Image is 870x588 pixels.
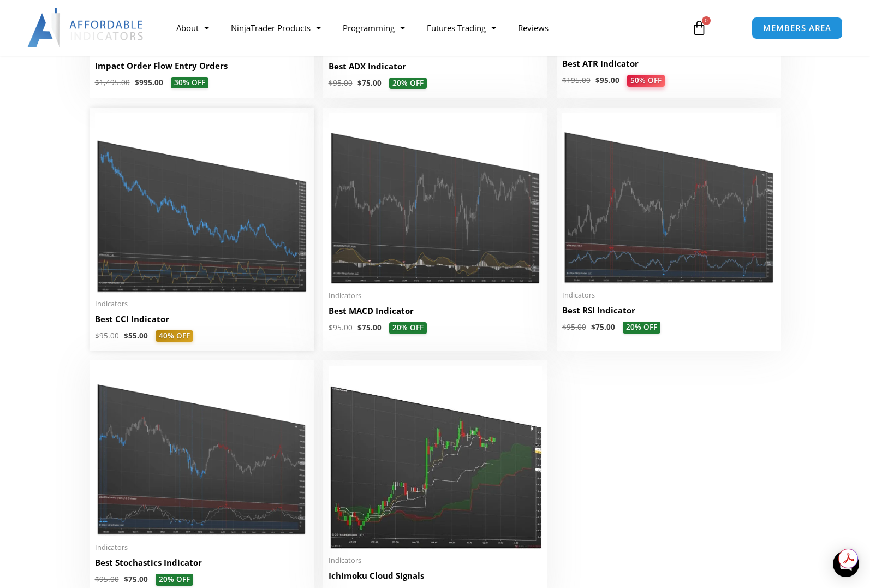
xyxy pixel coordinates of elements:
[416,15,507,40] a: Futures Trading
[95,557,308,574] a: Best Stochastics Indicator
[329,323,333,332] span: $
[562,113,776,284] img: Best RSI Indicator
[752,17,843,39] a: MEMBERS AREA
[702,16,711,25] span: 0
[562,322,567,332] span: $
[389,78,427,90] span: 20% OFF
[332,15,416,40] a: Programming
[562,75,567,85] span: $
[95,60,308,77] a: Impact Order Flow Entry Orders
[591,322,615,332] bdi: 75.00
[95,299,308,308] span: Indicators
[156,574,193,586] span: 20% OFF
[329,570,542,581] h2: Ichimoku Cloud Signals
[595,75,619,85] bdi: 95.00
[329,61,542,72] h2: Best ADX Indicator
[389,322,427,334] span: 20% OFF
[833,551,859,577] div: Open Intercom Messenger
[95,543,308,552] span: Indicators
[627,75,664,87] span: 50% OFF
[95,557,308,568] h2: Best Stochastics Indicator
[357,323,382,332] bdi: 75.00
[95,113,308,293] img: Best CCI Indicator
[95,313,308,330] a: Best CCI Indicator
[124,574,128,584] span: $
[95,331,119,341] bdi: 95.00
[357,78,382,88] bdi: 75.00
[357,78,362,88] span: $
[95,331,99,341] span: $
[329,556,542,565] span: Indicators
[329,78,353,88] bdi: 95.00
[95,366,308,536] img: Best Stochastics Indicator
[95,60,308,72] h2: Impact Order Flow Entry Orders
[562,305,776,316] h2: Best RSI Indicator
[27,8,145,47] img: LogoAI | Affordable Indicators – NinjaTrader
[329,78,333,88] span: $
[329,113,542,284] img: Best MACD Indicator
[165,15,220,40] a: About
[156,330,193,342] span: 40% OFF
[763,24,831,32] span: MEMBERS AREA
[329,366,542,549] img: Ichimuku
[124,331,148,341] bdi: 55.00
[562,58,776,75] a: Best ATR Indicator
[171,77,208,89] span: 30% OFF
[329,291,542,300] span: Indicators
[562,58,776,69] h2: Best ATR Indicator
[124,574,148,584] bdi: 75.00
[135,78,139,87] span: $
[562,75,591,85] bdi: 195.00
[135,78,163,87] bdi: 995.00
[562,322,586,332] bdi: 95.00
[220,15,332,40] a: NinjaTrader Products
[95,78,99,87] span: $
[329,570,542,587] a: Ichimoku Cloud Signals
[357,323,362,332] span: $
[595,75,600,85] span: $
[95,313,308,325] h2: Best CCI Indicator
[95,574,119,584] bdi: 95.00
[507,15,559,40] a: Reviews
[165,15,679,40] nav: Menu
[591,322,595,332] span: $
[95,574,99,584] span: $
[675,12,723,44] a: 0
[329,61,542,78] a: Best ADX Indicator
[562,290,776,300] span: Indicators
[329,305,542,317] h2: Best MACD Indicator
[95,78,130,87] bdi: 1,495.00
[329,305,542,322] a: Best MACD Indicator
[329,323,353,332] bdi: 95.00
[623,322,660,334] span: 20% OFF
[124,331,128,341] span: $
[562,305,776,322] a: Best RSI Indicator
